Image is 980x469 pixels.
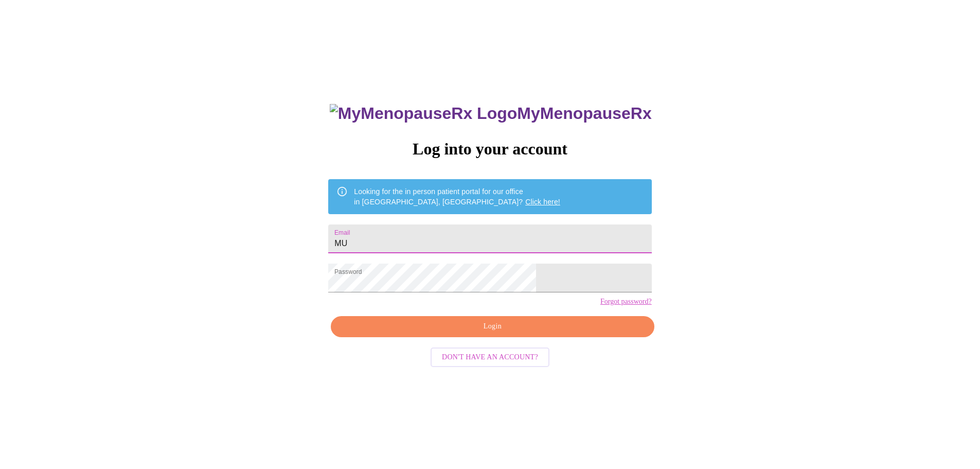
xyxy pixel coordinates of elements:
a: Don't have an account? [428,352,552,361]
h3: MyMenopauseRx [330,104,652,123]
h3: Log into your account [328,140,651,159]
div: Looking for the in person patient portal for our office in [GEOGRAPHIC_DATA], [GEOGRAPHIC_DATA]? [354,182,560,211]
button: Don't have an account? [431,348,549,368]
a: Forgot password? [600,298,652,306]
img: MyMenopauseRx Logo [330,104,517,123]
button: Login [331,316,654,337]
span: Login [343,320,642,333]
a: Click here! [525,198,560,206]
span: Don't have an account? [442,351,538,364]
